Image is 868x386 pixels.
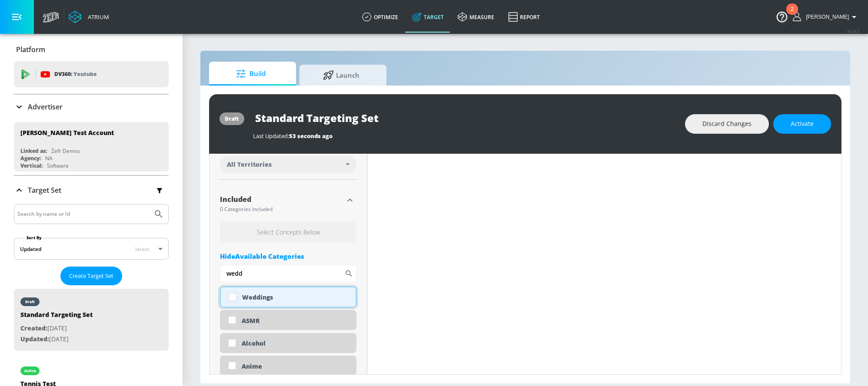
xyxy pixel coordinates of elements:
p: Target Set [28,185,61,195]
label: Sort By [25,235,43,241]
span: Activate [791,119,814,129]
div: NA [45,155,53,162]
div: draftStandard Targeting SetCreated:[DATE]Updated:[DATE] [14,289,169,351]
div: Alcohol [220,333,356,353]
div: Vertical: [20,162,43,169]
span: Build [218,63,284,84]
div: draft [225,115,239,122]
div: Anime [242,362,350,370]
p: Platform [16,45,45,54]
div: Anime [220,356,356,376]
div: HideAvailable Categories [220,252,356,261]
button: [PERSON_NAME] [793,12,859,22]
div: Included [220,196,343,203]
div: Software [47,162,69,169]
button: Create Target Set [60,267,122,285]
span: Create Target Set [69,271,113,281]
p: DV360: [54,69,96,79]
a: Target [405,1,451,33]
button: Open Resource Center, 2 new notifications [770,4,794,29]
a: Report [501,1,547,33]
div: Platform [14,37,169,62]
span: Created: [20,324,47,332]
p: [DATE] [20,334,93,345]
div: ASMR [220,310,356,330]
button: Activate [773,114,831,134]
div: Zefr Demos [51,147,80,155]
p: Advertiser [28,102,63,112]
input: Search by name or Id [17,208,149,220]
div: Weddings [242,293,349,301]
span: latest [135,245,150,253]
div: 0 Categories Included [220,207,343,212]
span: Updated: [20,335,49,343]
div: draft [25,300,35,304]
div: Agency: [20,155,41,162]
div: [PERSON_NAME] Test Account [20,129,114,137]
a: Atrium [69,10,109,23]
div: Alcohol [242,339,350,347]
h6: Select Concepts Below [220,221,356,243]
a: optimize [355,1,405,33]
span: [PERSON_NAME] [802,14,849,20]
p: Youtube [73,69,96,79]
a: measure [451,1,501,33]
span: 53 seconds ago [289,132,333,140]
p: [DATE] [20,323,93,334]
div: Last Updated: [253,132,676,140]
div: ASMR [242,317,350,325]
div: Atrium [84,13,109,21]
div: active [24,369,36,373]
div: Standard Targeting Set [20,310,93,323]
div: 2 [791,9,794,20]
span: Discard Changes [702,119,752,129]
div: Target Set [14,176,169,205]
div: Linked as: [20,147,47,155]
span: Launch [308,65,374,86]
span: v 4.25.2 [847,29,859,33]
button: Discard Changes [685,114,769,134]
div: Weddings [220,287,356,307]
div: Updated [20,245,41,253]
div: [PERSON_NAME] Test AccountLinked as:Zefr DemosAgency:NAVertical:Software [14,122,169,172]
div: All Territories [220,156,356,173]
span: All Territories [227,160,272,169]
div: Advertiser [14,95,169,119]
input: Search [220,265,345,282]
div: DV360: Youtube [14,61,169,87]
